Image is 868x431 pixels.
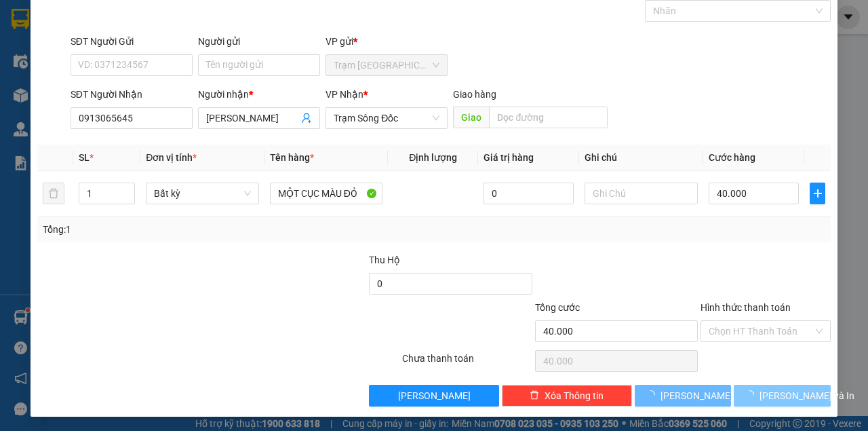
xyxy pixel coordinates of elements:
span: Giao hàng [453,89,496,100]
span: user-add [301,113,312,124]
th: Ghi chú [579,145,703,171]
span: [PERSON_NAME] [660,388,733,403]
button: [PERSON_NAME] [369,385,499,407]
span: loading [745,390,759,400]
button: [PERSON_NAME] và In [734,385,831,407]
div: Tổng: 1 [43,222,336,237]
span: Định lượng [409,152,457,163]
span: Nhận: [159,13,191,27]
div: Người gửi [198,34,320,49]
span: Tổng cước [535,302,580,313]
div: Trạm [GEOGRAPHIC_DATA] [12,12,149,44]
button: deleteXóa Thông tin [502,385,632,407]
span: SL [79,152,90,163]
div: Trạm Sông Đốc [159,12,313,28]
span: VP Nhận [325,89,363,100]
div: Người nhận [198,87,320,102]
span: Đơn vị tính [146,152,197,163]
span: loading [646,390,660,400]
span: Xóa Thông tin [545,388,604,403]
div: Chưa thanh toán [401,351,534,375]
div: 0915395078 [159,60,313,79]
span: [PERSON_NAME] [159,94,313,118]
span: Giao [453,107,489,128]
span: Trạm Sông Đốc [334,108,439,128]
div: SĐT Người Gửi [71,34,193,49]
span: Giá trị hàng [484,152,534,163]
input: VD: Bàn, Ghế [270,183,383,204]
span: delete [530,390,539,401]
span: Thu Hộ [369,255,400,265]
span: Tên hàng [270,152,314,163]
span: Trạm Sài Gòn [334,55,439,75]
span: [PERSON_NAME] và In [759,388,854,403]
span: DĐ: [159,79,178,94]
div: SĐT Người Nhận [71,87,193,102]
input: Ghi Chú [585,183,698,204]
input: 0 [484,183,574,204]
button: delete [43,183,64,204]
span: Bất kỳ [154,183,251,204]
span: Gửi: [12,13,33,27]
button: [PERSON_NAME] [635,385,732,407]
div: CHỊ HƯỜNG..[PERSON_NAME] [159,28,313,60]
input: Dọc đường [489,107,607,128]
div: VP gửi [325,34,448,49]
span: plus [810,188,825,199]
span: Cước hàng [709,152,755,163]
label: Hình thức thanh toán [701,302,791,313]
span: [PERSON_NAME] [398,388,471,403]
button: plus [810,183,825,204]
